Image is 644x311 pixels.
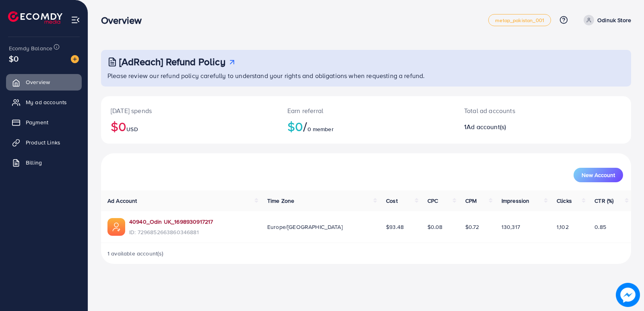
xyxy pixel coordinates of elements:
[495,18,544,23] span: metap_pakistan_001
[126,125,138,133] span: USD
[386,223,404,231] span: $93.48
[107,249,164,257] span: 1 available account(s)
[107,197,137,205] span: Ad Account
[616,283,640,307] img: image
[9,44,52,52] span: Ecomdy Balance
[594,197,613,205] span: CTR (%)
[26,78,50,86] span: Overview
[465,223,479,231] span: $0.72
[465,197,477,205] span: CPM
[267,223,343,231] span: Europe/[GEOGRAPHIC_DATA]
[464,123,577,131] h2: 1
[6,114,82,130] a: Payment
[6,134,82,150] a: Product Links
[574,168,623,182] button: New Account
[129,228,213,236] span: ID: 7296852663860346881
[464,106,577,115] p: Total ad accounts
[488,14,551,26] a: metap_pakistan_001
[71,15,80,25] img: menu
[6,154,82,171] a: Billing
[427,197,438,205] span: CPC
[287,106,445,115] p: Earn referral
[26,159,42,167] span: Billing
[582,172,615,178] span: New Account
[111,106,268,115] p: [DATE] spends
[580,15,631,25] a: Odinuk Store
[26,98,67,106] span: My ad accounts
[386,197,398,205] span: Cost
[107,71,626,80] p: Please review our refund policy carefully to understand your rights and obligations when requesti...
[502,197,530,205] span: Impression
[101,14,148,26] h3: Overview
[427,223,443,231] span: $0.08
[26,118,48,126] span: Payment
[129,218,213,226] a: 40940_Odin UK_1698930917217
[594,223,606,231] span: 0.85
[119,56,225,68] h3: [AdReach] Refund Policy
[557,223,569,231] span: 1,102
[557,197,572,205] span: Clicks
[107,218,125,236] img: ic-ads-acc.e4c84228.svg
[9,53,19,64] span: $0
[303,117,307,136] span: /
[71,55,79,63] img: image
[287,119,445,134] h2: $0
[267,197,294,205] span: Time Zone
[26,138,60,146] span: Product Links
[308,125,334,133] span: 0 member
[6,94,82,110] a: My ad accounts
[597,15,631,25] p: Odinuk Store
[466,122,506,131] span: Ad account(s)
[111,119,268,134] h2: $0
[8,11,62,24] img: logo
[6,74,82,90] a: Overview
[502,223,520,231] span: 130,317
